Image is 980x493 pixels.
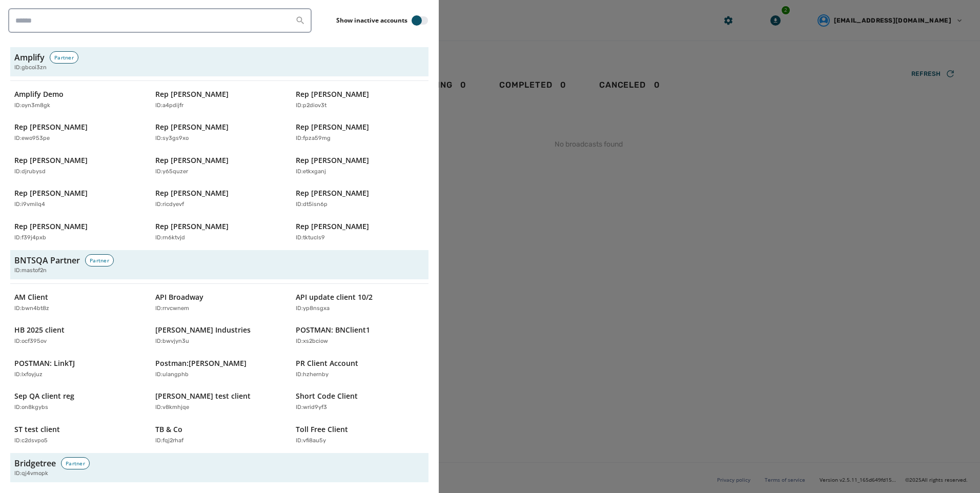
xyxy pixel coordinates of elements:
p: ID: sy3gs9xo [155,134,189,143]
p: ID: ricdyevf [155,200,184,209]
p: Rep [PERSON_NAME] [296,188,369,198]
p: Amplify Demo [14,89,64,99]
p: ID: rn6ktvjd [155,234,185,242]
button: POSTMAN: LinkTJID:lxfoyjuz [10,354,147,383]
p: Sep QA client reg [14,391,74,401]
p: ID: i9vmilq4 [14,200,45,209]
h3: Bridgetree [14,457,56,469]
label: Show inactive accounts [336,16,407,25]
button: [PERSON_NAME] IndustriesID:bwvjyn3u [151,321,288,350]
p: AM Client [14,292,48,302]
p: ST test client [14,424,60,435]
p: ID: bwn4bt8z [14,304,49,313]
button: TB & CoID:fqj2rhaf [151,420,288,449]
p: ID: ewo953pe [14,134,50,143]
button: Rep [PERSON_NAME]ID:dt5isn6p [292,184,428,213]
button: PR Client AccountID:hzhernby [292,354,428,383]
p: ID: lxfoyjuz [14,371,43,379]
p: Rep [PERSON_NAME] [296,122,369,132]
button: Rep [PERSON_NAME]ID:f39j4pxb [10,217,147,246]
p: Rep [PERSON_NAME] [14,122,88,132]
p: Rep [PERSON_NAME] [155,89,229,99]
p: ID: on8kgybs [14,403,48,412]
p: API update client 10/2 [296,292,373,302]
p: Rep [PERSON_NAME] [296,89,369,99]
span: ID: mastof2n [14,266,47,275]
span: ID: gbcoi3zn [14,64,47,72]
button: BNTSQA PartnerPartnerID:mastof2n [10,250,428,279]
div: Partner [50,51,78,64]
p: ID: hzhernby [296,371,329,379]
p: ID: v8kmhjqe [155,403,189,412]
button: Amplify DemoID:oyn3m8gk [10,85,147,114]
p: ID: djrubysd [14,168,46,176]
p: ID: oyn3m8gk [14,101,50,110]
button: Rep [PERSON_NAME]ID:ewo953pe [10,118,147,147]
p: Rep [PERSON_NAME] [155,122,229,132]
p: [PERSON_NAME] Industries [155,325,251,335]
div: Partner [61,457,90,469]
p: TB & Co [155,424,182,435]
p: PR Client Account [296,358,358,368]
p: Rep [PERSON_NAME] [155,221,229,232]
button: Rep [PERSON_NAME]ID:a4pdijfr [151,85,288,114]
p: Rep [PERSON_NAME] [155,155,229,166]
button: Rep [PERSON_NAME]ID:fpza59mg [292,118,428,147]
p: POSTMAN: BNClient1 [296,325,370,335]
button: Rep [PERSON_NAME]ID:etkxganj [292,151,428,180]
p: ID: tktucls9 [296,234,325,242]
p: [PERSON_NAME] test client [155,391,251,401]
p: ID: fqj2rhaf [155,437,183,445]
button: Rep [PERSON_NAME]ID:p2diov3t [292,85,428,114]
button: AM ClientID:bwn4bt8z [10,288,147,317]
button: Rep [PERSON_NAME]ID:ricdyevf [151,184,288,213]
p: ID: y65quzer [155,168,188,176]
p: ID: rrvcwnem [155,304,189,313]
button: Postman:[PERSON_NAME]ID:ulangphb [151,354,288,383]
button: Rep [PERSON_NAME]ID:rn6ktvjd [151,217,288,246]
p: Toll Free Client [296,424,348,435]
p: ID: f39j4pxb [14,234,46,242]
p: ID: bwvjyn3u [155,337,189,346]
p: Rep [PERSON_NAME] [155,188,229,198]
p: Rep [PERSON_NAME] [296,155,369,166]
p: ID: vfi8au5y [296,437,326,445]
p: ID: etkxganj [296,168,326,176]
p: ID: c2dsvpo5 [14,437,48,445]
p: ID: ocf395ov [14,337,47,346]
button: ST test clientID:c2dsvpo5 [10,420,147,449]
p: ID: fpza59mg [296,134,331,143]
h3: BNTSQA Partner [14,254,80,266]
p: ID: xs2bciow [296,337,328,346]
div: Partner [85,254,114,266]
p: API Broadway [155,292,203,302]
button: API update client 10/2ID:yp8nsgxa [292,288,428,317]
button: [PERSON_NAME] test clientID:v8kmhjqe [151,387,288,416]
p: Postman:[PERSON_NAME] [155,358,247,368]
button: Rep [PERSON_NAME]ID:y65quzer [151,151,288,180]
button: BridgetreePartnerID:qj4vmopk [10,453,428,482]
button: Rep [PERSON_NAME]ID:i9vmilq4 [10,184,147,213]
p: Rep [PERSON_NAME] [14,188,88,198]
p: POSTMAN: LinkTJ [14,358,75,368]
button: POSTMAN: BNClient1ID:xs2bciow [292,321,428,350]
button: Sep QA client regID:on8kgybs [10,387,147,416]
p: ID: wrid9yf3 [296,403,327,412]
button: Rep [PERSON_NAME]ID:sy3gs9xo [151,118,288,147]
span: ID: qj4vmopk [14,469,48,478]
button: AmplifyPartnerID:gbcoi3zn [10,47,428,76]
button: API BroadwayID:rrvcwnem [151,288,288,317]
button: HB 2025 clientID:ocf395ov [10,321,147,350]
p: Short Code Client [296,391,358,401]
p: Rep [PERSON_NAME] [14,155,88,166]
button: Rep [PERSON_NAME]ID:tktucls9 [292,217,428,246]
button: Short Code ClientID:wrid9yf3 [292,387,428,416]
h3: Amplify [14,51,45,64]
p: Rep [PERSON_NAME] [296,221,369,232]
p: ID: ulangphb [155,371,189,379]
button: Rep [PERSON_NAME]ID:djrubysd [10,151,147,180]
p: ID: a4pdijfr [155,101,183,110]
p: ID: p2diov3t [296,101,326,110]
button: Toll Free ClientID:vfi8au5y [292,420,428,449]
p: Rep [PERSON_NAME] [14,221,88,232]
